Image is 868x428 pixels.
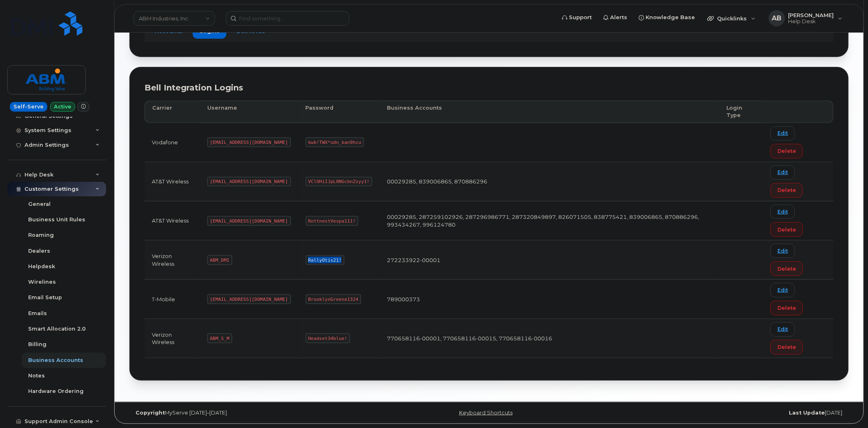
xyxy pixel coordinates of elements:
span: AB [772,13,782,23]
th: Username [200,101,298,123]
a: Edit [770,244,795,258]
button: Delete [770,144,803,159]
div: Bell Integration Logins [144,82,834,94]
td: 272233922-00001 [380,240,719,280]
code: Headset34blue! [306,333,350,343]
code: ABM_S_M [207,333,232,343]
div: Quicklinks [702,10,761,26]
strong: Copyright [135,410,165,416]
a: Edit [770,126,795,141]
a: Knowledge Base [633,9,701,26]
code: kwb!TWX*udn_ban9hcu [306,137,364,147]
span: Delete [777,226,796,234]
button: Delete [770,340,803,355]
span: Help Desk [788,18,834,25]
button: Delete [770,183,803,198]
code: [EMAIL_ADDRESS][DOMAIN_NAME] [207,177,291,187]
td: 789000373 [380,280,719,319]
span: Support [569,13,592,22]
code: BrooklynGreene1324 [306,294,361,304]
span: Knowledge Base [646,13,695,22]
td: 00029285, 287259102926, 287296986771, 287320849897, 826071505, 838775421, 839006865, 870886296, 9... [380,201,719,240]
td: 770658116-00001, 770658116-00015, 770658116-00016 [380,319,719,358]
span: Delete [777,147,796,155]
div: Alex Bradshaw [763,10,848,26]
th: Login Type [719,101,763,123]
div: [DATE] [609,410,849,416]
td: Verizon Wireless [144,319,200,358]
span: Alerts [610,13,628,22]
th: Carrier [144,101,200,123]
code: VClOHiIJpL0NGcbnZzyy1! [306,177,373,187]
span: Delete [777,186,796,194]
code: [EMAIL_ADDRESS][DOMAIN_NAME] [207,294,291,304]
a: Support [557,9,598,26]
a: Keyboard Shortcuts [459,410,513,416]
code: RallyOtis21! [306,255,344,265]
td: Vodafone [144,123,200,162]
td: 00029285, 839006865, 870886296 [380,162,719,201]
input: Find something... [226,11,349,26]
span: Delete [777,343,796,351]
td: AT&T Wireless [144,201,200,240]
th: Password [298,101,380,123]
span: Delete [777,304,796,312]
span: Quicklinks [717,15,747,22]
a: Edit [770,322,795,337]
a: Edit [770,205,795,219]
a: Alerts [598,9,633,26]
a: Edit [770,165,795,180]
a: Edit [770,283,795,297]
code: [EMAIL_ADDRESS][DOMAIN_NAME] [207,137,291,147]
td: Verizon Wireless [144,240,200,280]
div: MyServe [DATE]–[DATE] [129,410,369,416]
code: RottnestVespa111! [306,216,359,226]
code: ABM_DMI [207,255,232,265]
span: [PERSON_NAME] [788,12,834,18]
button: Delete [770,301,803,315]
a: ABM Industries, Inc. [133,11,215,26]
td: T-Mobile [144,280,200,319]
th: Business Accounts [380,101,719,123]
span: Delete [777,265,796,273]
td: AT&T Wireless [144,162,200,201]
button: Delete [770,261,803,276]
strong: Last Update [789,410,825,416]
code: [EMAIL_ADDRESS][DOMAIN_NAME] [207,216,291,226]
button: Delete [770,222,803,237]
